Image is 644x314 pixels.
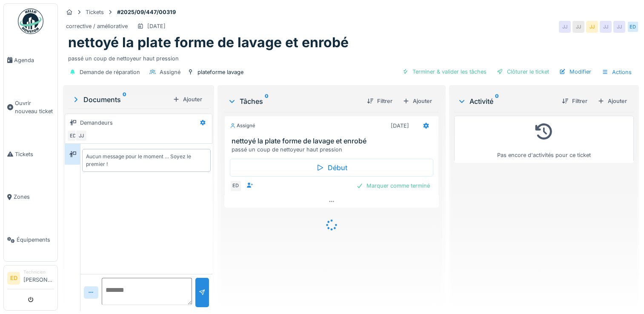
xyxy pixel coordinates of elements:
[86,8,104,16] div: Tickets
[4,218,57,261] a: Équipements
[232,146,435,154] div: passé un coup de nettoyeur haut pression
[391,122,409,130] div: [DATE]
[114,8,179,16] strong: #2025/09/447/00319
[86,153,207,168] div: Aucun message pour le moment … Soyez le premier !
[493,66,552,77] div: Clôturer le ticket
[4,39,57,82] a: Agenda
[72,94,169,105] div: Documents
[232,137,435,145] h3: nettoyé la plate forme de lavage et enrobé
[230,180,242,192] div: ED
[600,21,612,33] div: JJ
[495,96,499,106] sup: 0
[364,95,396,107] div: Filtrer
[586,21,598,33] div: JJ
[15,99,54,115] span: Ouvrir nouveau ticket
[18,9,43,34] img: Badge_color-CXgf-gQk.svg
[68,34,349,51] h1: nettoyé la plate forme de lavage et enrobé
[7,269,54,289] a: ED Technicien[PERSON_NAME]
[23,269,54,287] li: [PERSON_NAME]
[265,96,269,106] sup: 0
[23,269,54,275] div: Technicien
[17,236,54,244] span: Équipements
[353,180,433,191] div: Marquer comme terminé
[147,22,166,30] div: [DATE]
[460,120,628,159] div: Pas encore d'activités pour ce ticket
[14,56,54,64] span: Agenda
[458,96,555,106] div: Activité
[558,95,591,107] div: Filtrer
[572,21,584,33] div: JJ
[67,130,79,142] div: ED
[4,133,57,176] a: Tickets
[7,272,20,285] li: ED
[68,51,634,63] div: passé un coup de nettoyeur haut pression
[160,68,180,76] div: Assigné
[4,176,57,219] a: Zones
[399,95,435,107] div: Ajouter
[80,119,113,127] div: Demandeurs
[169,94,206,105] div: Ajouter
[228,96,360,106] div: Tâches
[123,94,126,105] sup: 0
[594,95,630,107] div: Ajouter
[4,82,57,133] a: Ouvrir nouveau ticket
[66,22,128,30] div: corrective / améliorative
[230,159,433,177] div: Début
[559,21,571,33] div: JJ
[627,21,639,33] div: ED
[598,66,635,78] div: Actions
[230,122,255,129] div: Assigné
[613,21,625,33] div: JJ
[15,150,54,158] span: Tickets
[80,68,140,76] div: Demande de réparation
[197,68,243,76] div: plateforme lavage
[556,66,595,77] div: Modifier
[399,66,490,77] div: Terminer & valider les tâches
[75,130,87,142] div: JJ
[14,193,54,201] span: Zones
